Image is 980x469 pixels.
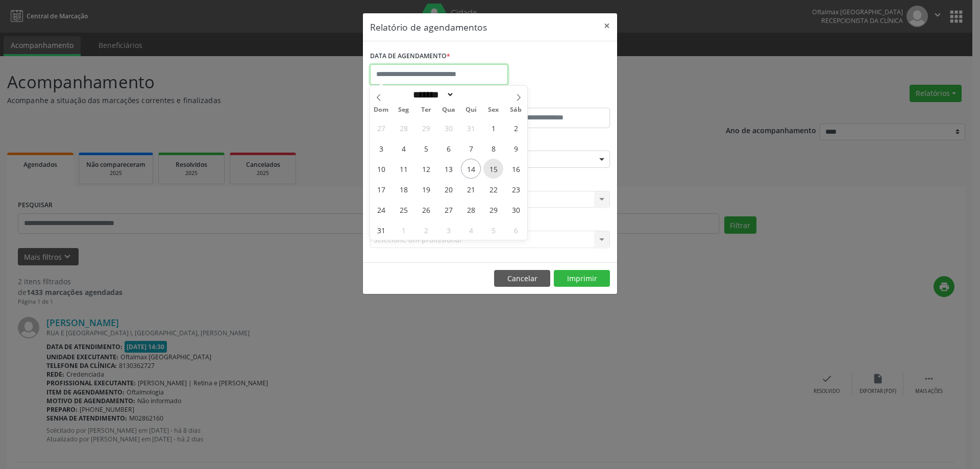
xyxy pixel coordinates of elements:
span: Setembro 5, 2025 [483,220,503,240]
span: Julho 29, 2025 [416,118,436,138]
span: Julho 31, 2025 [461,118,481,138]
span: Seg [393,107,415,113]
span: Agosto 29, 2025 [483,200,503,219]
button: Close [597,13,617,38]
span: Dom [370,107,393,113]
span: Sex [482,107,505,113]
span: Agosto 17, 2025 [371,179,391,199]
span: Agosto 31, 2025 [371,220,391,240]
span: Agosto 1, 2025 [483,118,503,138]
label: ATÉ [493,92,610,108]
label: DATA DE AGENDAMENTO [370,48,450,64]
span: Agosto 9, 2025 [506,138,526,158]
span: Agosto 4, 2025 [394,138,413,158]
span: Agosto 10, 2025 [371,159,391,179]
span: Agosto 23, 2025 [506,179,526,199]
span: Julho 28, 2025 [394,118,413,138]
span: Agosto 20, 2025 [438,179,458,199]
span: Agosto 16, 2025 [506,159,526,179]
span: Agosto 3, 2025 [371,138,391,158]
span: Agosto 22, 2025 [483,179,503,199]
h5: Relatório de agendamentos [370,20,487,34]
span: Agosto 18, 2025 [394,179,413,199]
span: Julho 30, 2025 [438,118,458,138]
span: Sáb [505,107,527,113]
span: Agosto 2, 2025 [506,118,526,138]
span: Julho 27, 2025 [371,118,391,138]
span: Qua [437,107,460,113]
span: Agosto 27, 2025 [438,200,458,219]
span: Setembro 6, 2025 [506,220,526,240]
span: Agosto 19, 2025 [416,179,436,199]
button: Imprimir [554,270,610,287]
span: Agosto 15, 2025 [483,159,503,179]
span: Setembro 3, 2025 [438,220,458,240]
span: Agosto 13, 2025 [438,159,458,179]
span: Agosto 8, 2025 [483,138,503,158]
input: Year [454,89,488,100]
span: Agosto 6, 2025 [438,138,458,158]
span: Agosto 12, 2025 [416,159,436,179]
span: Ter [415,107,437,113]
span: Agosto 25, 2025 [394,200,413,219]
span: Agosto 21, 2025 [461,179,481,199]
select: Month [409,89,454,100]
span: Agosto 5, 2025 [416,138,436,158]
span: Agosto 14, 2025 [461,159,481,179]
span: Setembro 1, 2025 [394,220,413,240]
span: Qui [460,107,482,113]
span: Agosto 24, 2025 [371,200,391,219]
span: Agosto 26, 2025 [416,200,436,219]
span: Agosto 28, 2025 [461,200,481,219]
span: Agosto 7, 2025 [461,138,481,158]
button: Cancelar [494,270,550,287]
span: Setembro 2, 2025 [416,220,436,240]
span: Agosto 11, 2025 [394,159,413,179]
span: Agosto 30, 2025 [506,200,526,219]
span: Setembro 4, 2025 [461,220,481,240]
